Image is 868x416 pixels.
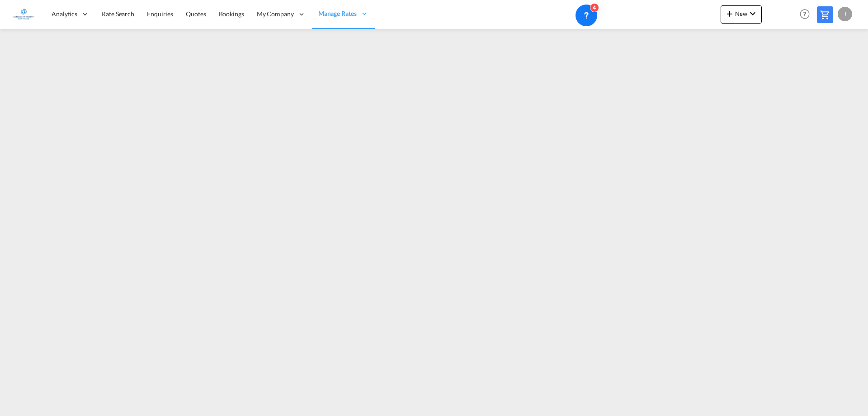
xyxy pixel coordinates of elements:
[747,8,758,19] md-icon: icon-chevron-down
[797,6,817,23] div: Help
[186,10,206,18] span: Quotes
[724,10,758,17] span: New
[102,10,134,18] span: Rate Search
[318,9,357,18] span: Manage Rates
[838,7,852,21] div: J
[52,10,77,19] span: Analytics
[257,10,294,19] span: My Company
[14,4,34,24] img: e1326340b7c511ef854e8d6a806141ad.jpg
[721,5,762,24] button: icon-plus 400-fgNewicon-chevron-down
[219,10,244,18] span: Bookings
[147,10,173,18] span: Enquiries
[724,8,735,19] md-icon: icon-plus 400-fg
[797,6,812,22] span: Help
